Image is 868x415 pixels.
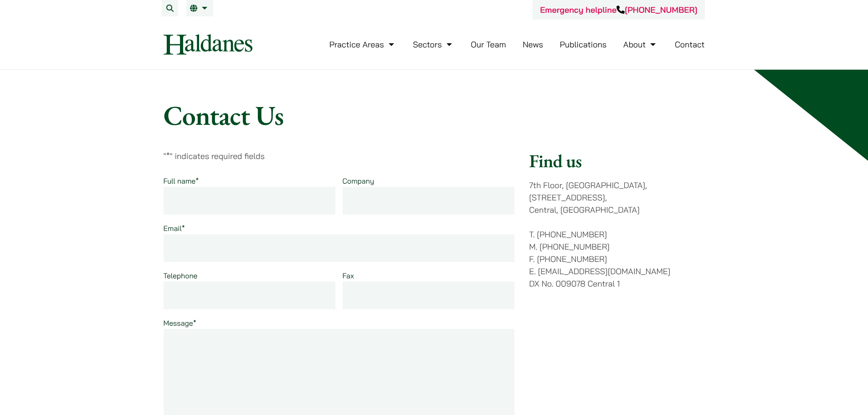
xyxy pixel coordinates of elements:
[190,5,210,12] a: EN
[560,39,607,50] a: Publications
[164,318,196,328] label: Message
[164,99,705,132] h1: Contact Us
[540,5,697,15] a: Emergency helpline[PHONE_NUMBER]
[529,228,704,290] p: T. [PHONE_NUMBER] M. [PHONE_NUMBER] F. [PHONE_NUMBER] E. [EMAIL_ADDRESS][DOMAIN_NAME] DX No. 0090...
[164,34,252,55] img: Logo of Haldanes
[413,39,454,50] a: Sectors
[164,176,199,185] label: Full name
[529,179,704,216] p: 7th Floor, [GEOGRAPHIC_DATA], [STREET_ADDRESS], Central, [GEOGRAPHIC_DATA]
[329,39,396,50] a: Practice Areas
[471,39,506,50] a: Our Team
[164,224,185,233] label: Email
[164,150,515,162] p: " " indicates required fields
[529,150,704,172] h2: Find us
[623,39,658,50] a: About
[343,271,354,280] label: Fax
[164,271,198,280] label: Telephone
[675,39,705,50] a: Contact
[343,176,375,185] label: Company
[523,39,543,50] a: News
